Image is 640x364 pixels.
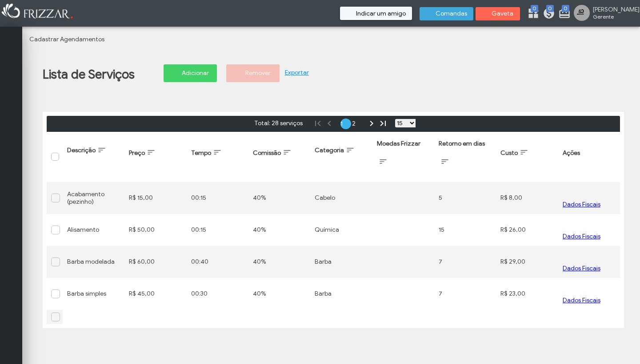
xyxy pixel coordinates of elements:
a: Exportar [285,69,309,76]
button: ui-button [563,217,576,230]
span: Preço [129,149,145,157]
a: [PERSON_NAME] Gerente [574,5,636,23]
div: Paginação [47,116,620,132]
button: Comandas [420,7,473,20]
span: Adicionar [180,67,211,80]
div: Selecionar tudo [52,153,58,159]
a: 1 [340,119,351,129]
th: Preço [124,132,186,182]
div: 40% [253,258,306,265]
button: ui-button [581,185,594,198]
span: Gaveta [492,11,514,17]
span: Categoria [315,146,344,154]
td: Barba [310,278,372,310]
th: Comissão [248,132,310,182]
button: ui-button [581,217,594,230]
span: Ações [563,149,580,157]
span: ui-button [569,217,570,230]
span: ui-button [569,281,570,294]
button: Dados Fiscais [563,294,600,307]
span: Custo [500,149,518,157]
a: Última página [378,118,388,129]
div: 40% [253,290,306,297]
div: 40% [253,194,306,202]
a: 0 [543,7,552,21]
th: Descrição [63,132,124,182]
th: Tempo [187,132,248,182]
span: Comandas [436,11,467,17]
button: Dados Fiscais [563,230,600,243]
div: Barba simples [67,290,120,297]
a: 0 [527,7,536,21]
button: Gaveta [476,7,520,20]
th: Ações [558,132,620,182]
div: 7 [439,290,492,297]
a: Próxima página [366,118,377,129]
td: Barba [310,246,372,278]
button: Dados Fiscais [563,198,600,211]
span: Gerente [593,13,633,20]
button: ui-button [563,281,576,294]
div: R$ 15,00 [129,194,182,202]
div: R$ 23,00 [500,290,553,297]
span: Descrição [67,146,96,154]
div: 00:40 [191,258,244,265]
button: Dados Fiscais [563,262,600,275]
span: 0 [531,5,538,12]
span: Total: 28 serviços [252,119,305,128]
div: 5 [439,194,492,202]
div: 00:15 [191,226,244,233]
span: ui-button [587,281,588,294]
th: Retorno em dias [434,132,496,182]
span: 0 [546,5,554,12]
a: 2 [352,119,363,129]
div: Acabamento (pezinho) [67,190,120,206]
div: R$ 29,00 [500,258,553,265]
a: Cadastrar Agendamentos [29,36,104,43]
span: ui-button [587,217,588,230]
span: ui-button [569,249,570,262]
span: Moedas Frizzar [377,140,420,147]
td: Cabelo [310,182,372,214]
div: Alisamento [67,226,120,233]
div: R$ 45,00 [129,290,182,297]
div: 7 [439,258,492,265]
span: Comissão [253,149,281,157]
th: Categoria [310,132,372,182]
button: ui-button [563,249,576,262]
div: R$ 50,00 [129,226,182,233]
span: Tempo [191,149,211,157]
span: Retorno em dias [439,140,485,147]
a: 0 [558,7,567,21]
div: R$ 26,00 [500,226,553,233]
div: 40% [253,226,306,233]
button: ui-button [581,281,594,294]
h1: Lista de Serviços [43,67,135,82]
span: [PERSON_NAME] [593,6,633,13]
div: 00:15 [191,194,244,202]
span: ui-button [587,185,588,198]
div: 15 [439,226,492,233]
button: ui-button [581,249,594,262]
span: ui-button [569,185,570,198]
div: Barba modelada [67,258,120,265]
span: Indicar um amigo [356,11,406,17]
button: ui-button [563,185,576,198]
td: Química [310,214,372,246]
th: Moedas Frizzar [372,132,434,182]
span: ui-button [587,249,588,262]
button: Indicar um amigo [340,7,412,20]
div: R$ 60,00 [129,258,182,265]
span: 0 [562,5,569,12]
th: Custo [496,132,558,182]
button: Adicionar [164,64,217,82]
div: R$ 8,00 [500,194,553,202]
div: 00:30 [191,290,244,297]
